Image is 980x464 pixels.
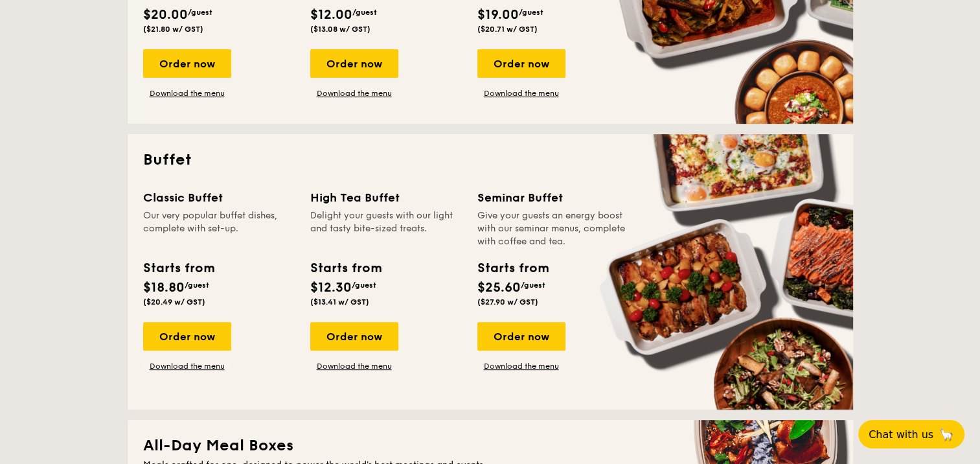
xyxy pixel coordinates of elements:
a: Download the menu [310,88,398,99]
span: ($21.80 w/ GST) [143,25,203,34]
span: $25.60 [477,280,521,296]
div: Give your guests an energy boost with our seminar menus, complete with coffee and tea. [477,209,629,248]
div: Delight your guests with our light and tasty bite-sized treats. [310,209,462,248]
div: Starts from [477,259,548,278]
div: Our very popular buffet dishes, complete with set-up. [143,209,295,248]
span: /guest [521,281,545,290]
span: 🦙 [939,427,954,442]
span: /guest [185,281,209,290]
div: Order now [143,49,231,78]
div: High Tea Buffet [310,189,462,207]
span: /guest [188,8,212,17]
a: Download the menu [143,361,231,371]
div: Order now [477,322,565,351]
a: Download the menu [143,88,231,99]
a: Download the menu [477,361,565,371]
h2: All-Day Meal Boxes [143,435,838,456]
div: Seminar Buffet [477,189,629,207]
span: $12.30 [310,280,352,296]
button: Chat with us🦙 [858,420,964,448]
a: Download the menu [477,88,565,99]
span: $19.00 [477,7,519,23]
span: $20.00 [143,7,188,23]
span: /guest [352,281,376,290]
span: /guest [519,8,543,17]
div: Order now [477,49,565,78]
div: Order now [143,322,231,351]
span: Chat with us [869,428,933,441]
span: ($20.71 w/ GST) [477,25,538,34]
span: ($27.90 w/ GST) [477,297,538,307]
span: /guest [352,8,377,17]
div: Classic Buffet [143,189,295,207]
div: Starts from [310,259,381,278]
span: $18.80 [143,280,185,296]
span: ($13.41 w/ GST) [310,297,369,307]
div: Order now [310,49,398,78]
span: ($13.08 w/ GST) [310,25,370,34]
span: $12.00 [310,7,352,23]
div: Order now [310,322,398,351]
div: Starts from [143,259,214,278]
a: Download the menu [310,361,398,371]
span: ($20.49 w/ GST) [143,297,205,307]
h2: Buffet [143,150,838,170]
